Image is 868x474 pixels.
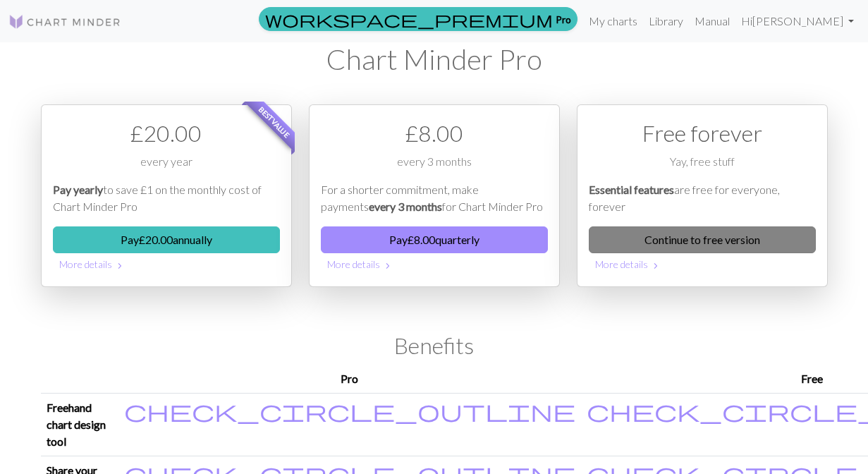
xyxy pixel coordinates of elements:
[321,153,548,181] div: every 3 months
[118,365,581,394] th: Pro
[321,253,548,275] button: More details
[689,7,735,35] a: Manual
[53,116,280,150] div: £ 20.00
[114,259,126,273] span: chevron_right
[735,7,860,35] a: Hi[PERSON_NAME]
[589,181,816,215] p: are free for everyone, forever
[8,13,121,30] img: Logo
[41,42,828,76] h1: Chart Minder Pro
[577,104,828,287] div: Free option
[53,181,280,215] p: to save £1 on the monthly cost of Chart Minder Pro
[650,259,661,273] span: chevron_right
[369,200,442,213] em: every 3 months
[382,259,393,273] span: chevron_right
[321,181,548,215] p: For a shorter commitment, make payments for Chart Minder Pro
[589,226,816,253] a: Continue to free version
[321,116,548,150] div: £ 8.00
[259,7,577,31] a: Pro
[244,92,304,152] span: Best value
[583,7,643,35] a: My charts
[589,153,816,181] div: Yay, free stuff
[41,332,828,359] h2: Benefits
[643,7,689,35] a: Library
[589,253,816,275] button: More details
[589,183,674,196] em: Essential features
[124,397,575,424] span: check_circle_outline
[53,183,103,196] em: Pay yearly
[309,104,560,287] div: Payment option 2
[321,226,548,253] button: Pay£8.00quarterly
[41,104,292,287] div: Payment option 1
[589,116,816,150] div: Free forever
[265,9,553,29] span: workspace_premium
[53,153,280,181] div: every year
[53,226,280,253] button: Pay£20.00annually
[47,399,113,450] p: Freehand chart design tool
[53,253,280,275] button: More details
[124,399,575,422] i: Included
